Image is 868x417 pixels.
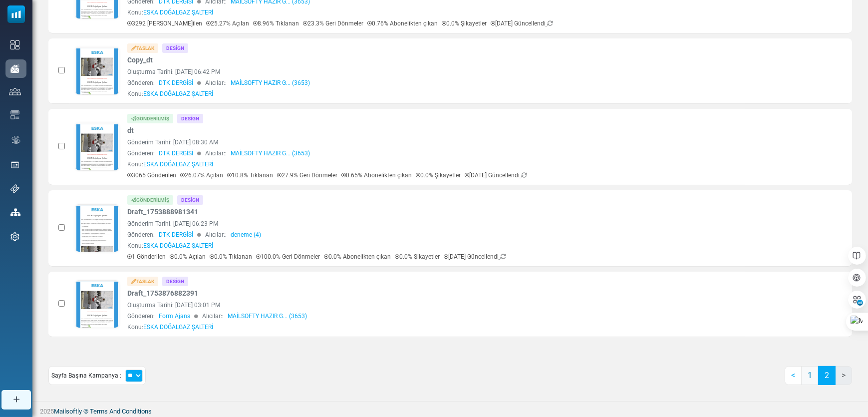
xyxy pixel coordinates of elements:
div: Konu: [127,241,213,250]
div: Gönderilmiş [127,195,173,205]
p: [DATE] Güncellendi [444,252,506,261]
p: 25.27% Açılan [206,19,249,28]
a: MAİLSOFTY HAZIR G... (3653) [228,312,307,321]
a: Draft_1753876882391 [127,288,198,299]
div: Gönderen: Alıcılar:: [127,78,740,87]
div: Konu: [127,89,213,98]
a: Draft_1753888981341 [127,207,198,217]
div: Konu: [127,8,213,17]
img: landing_pages.svg [10,160,19,169]
p: [DATE] Güncellendi [465,171,527,180]
p: 3065 Gönderilen [127,171,176,180]
p: 0.76% Abonelikten çıkan [367,19,438,28]
span: Form Ajans [159,312,190,321]
div: Design [177,114,203,123]
span: Sayfa Başına Kampanya : [51,371,121,380]
span: ESKA DOĞALGAZ ŞALTERİ [143,90,213,97]
a: 1 [801,366,819,385]
nav: Pages [785,366,852,393]
img: email-templates-icon.svg [10,110,19,119]
div: Design [177,195,203,205]
p: 1 Gönderilen [127,252,166,261]
div: Taslak [127,43,158,53]
img: support-icon.svg [10,184,19,193]
div: Gönderim Tarihi: [DATE] 08:30 AM [127,138,740,147]
div: Design [162,43,188,53]
div: Gönderen: Alıcılar:: [127,149,740,158]
span: translation missing: tr.layouts.footer.terms_and_conditions [90,408,152,415]
a: deneme (4) [231,230,261,239]
span: ESKA DOĞALGAZ ŞALTERİ [143,324,213,331]
a: MAİLSOFTY HAZIR G... (3653) [231,149,310,158]
img: settings-icon.svg [10,232,19,241]
a: 2 [818,366,836,385]
p: 0.0% Tıklanan [210,252,252,261]
img: campaigns-icon-active.png [10,64,19,73]
img: contacts-icon.svg [9,88,21,95]
a: MAİLSOFTY HAZIR G... (3653) [231,78,310,87]
p: 27.9% Geri Dönmeler [277,171,337,180]
div: Konu: [127,160,213,169]
p: 0.0% Abonelikten çıkan [324,252,391,261]
p: 3292 [PERSON_NAME]ilen [127,19,202,28]
div: Oluşturma Tarihi: [DATE] 03:01 PM [127,301,740,310]
div: Konu: [127,323,213,332]
a: dt [127,125,134,136]
p: 0.65% Abonelikten çıkan [341,171,412,180]
p: [DATE] Güncellendi [491,19,553,28]
div: Design [162,277,188,286]
div: Gönderim Tarihi: [DATE] 06:23 PM [127,219,740,228]
a: Terms And Conditions [90,408,152,415]
p: 0.0% Şikayetler [416,171,461,180]
span: ESKA DOĞALGAZ ŞALTERİ [143,9,213,16]
img: mailsoftly_icon_blue_white.svg [7,5,25,23]
a: Previous [785,366,802,385]
img: dashboard-icon.svg [10,40,19,49]
img: workflow.svg [10,134,21,146]
div: Gönderilmiş [127,114,173,123]
div: Taslak [127,277,158,286]
p: 26.07% Açılan [180,171,223,180]
span: DTK DERGİSİ [159,149,193,158]
div: Oluşturma Tarihi: [DATE] 06:42 PM [127,67,740,76]
div: Gönderen: Alıcılar:: [127,312,740,321]
span: ESKA DOĞALGAZ ŞALTERİ [143,161,213,168]
span: ESKA DOĞALGAZ ŞALTERİ [143,242,213,249]
p: 8.96% Tıklanan [253,19,299,28]
p: 0.0% Açılan [170,252,206,261]
p: 0.0% Şikayetler [395,252,440,261]
p: 100.0% Geri Dönmeler [256,252,320,261]
div: Gönderen: Alıcılar:: [127,230,740,239]
a: Copy_dt [127,55,153,65]
p: 23.3% Geri Dönmeler [303,19,363,28]
p: 0.0% Şikayetler [442,19,487,28]
span: DTK DERGİSİ [159,230,193,239]
a: Mailsoftly © [54,408,88,415]
span: DTK DERGİSİ [159,78,193,87]
p: 10.8% Tıklanan [227,171,273,180]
